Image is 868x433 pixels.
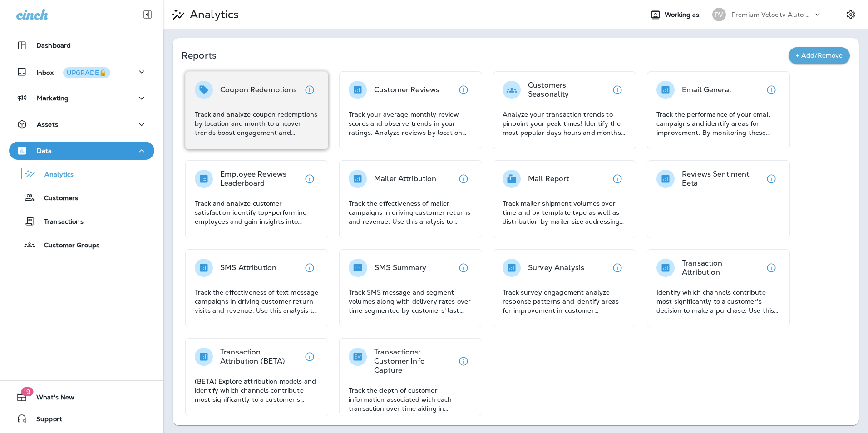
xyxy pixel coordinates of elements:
[35,218,84,226] p: Transactions
[843,6,859,23] button: Settings
[182,49,789,62] p: Reports
[9,63,154,81] button: InboxUPGRADE🔒
[682,85,731,94] p: Email General
[374,174,437,183] p: Mailer Attribution
[789,47,850,64] button: + Add/Remove
[349,110,473,137] p: Track your average monthly review scores and observe trends in your ratings. Analyze reviews by l...
[9,212,154,231] button: Transactions
[762,81,780,99] button: View details
[37,147,52,154] p: Data
[528,263,584,272] p: Survey Analysis
[731,11,813,18] p: Premium Velocity Auto dba Jiffy Lube
[349,288,473,315] p: Track SMS message and segment volumes along with delivery rates over time segmented by customers'...
[349,386,473,413] p: Track the depth of customer information associated with each transaction over time aiding in asse...
[454,259,473,277] button: View details
[135,5,160,24] button: Collapse Sidebar
[374,348,454,375] p: Transactions: Customer Info Capture
[186,8,239,21] p: Analytics
[682,259,762,277] p: Transaction Attribution
[9,164,154,183] button: Analytics
[665,11,703,19] span: Working as:
[195,199,319,226] p: Track and analyze customer satisfaction identify top-performing employees and gain insights into ...
[9,36,154,54] button: Dashboard
[63,67,110,78] button: UPGRADE🔒
[21,387,33,396] span: 19
[374,85,439,94] p: Customer Reviews
[9,188,154,207] button: Customers
[528,81,608,99] p: Customers: Seasonality
[195,377,319,404] p: (BETA) Explore attribution models and identify which channels contribute most significantly to a ...
[301,259,319,277] button: View details
[503,110,626,137] p: Analyze your transaction trends to pinpoint your peak times! Identify the most popular days hours...
[454,352,473,370] button: View details
[67,69,107,76] div: UPGRADE🔒
[220,170,301,188] p: Employee Reviews Leaderboard
[195,288,319,315] p: Track the effectiveness of text message campaigns in driving customer return visits and revenue. ...
[762,170,780,188] button: View details
[35,171,74,179] p: Analytics
[608,170,626,188] button: View details
[9,142,154,160] button: Data
[37,121,58,128] p: Assets
[503,199,626,226] p: Track mailer shipment volumes over time and by template type as well as distribution by mailer si...
[37,94,69,102] p: Marketing
[9,89,154,107] button: Marketing
[608,81,626,99] button: View details
[220,263,276,272] p: SMS Attribution
[682,170,762,188] p: Reviews Sentiment Beta
[528,174,569,183] p: Mail Report
[36,42,71,49] p: Dashboard
[656,288,780,315] p: Identify which channels contribute most significantly to a customer's decision to make a purchase...
[656,110,780,137] p: Track the performance of your email campaigns and identify areas for improvement. By monitoring t...
[9,235,154,254] button: Customer Groups
[375,263,427,272] p: SMS Summary
[454,170,473,188] button: View details
[195,110,319,137] p: Track and analyze coupon redemptions by location and month to uncover trends boost engagement and...
[35,241,99,250] p: Customer Groups
[712,8,726,21] div: PV
[454,81,473,99] button: View details
[9,388,154,406] button: 19What's New
[301,348,319,366] button: View details
[301,170,319,188] button: View details
[27,394,74,404] span: What's New
[35,194,78,203] p: Customers
[301,81,319,99] button: View details
[220,348,301,366] p: Transaction Attribution (BETA)
[349,199,473,226] p: Track the effectiveness of mailer campaigns in driving customer returns and revenue. Use this ana...
[9,115,154,133] button: Assets
[9,410,154,428] button: Support
[608,259,626,277] button: View details
[27,415,62,426] span: Support
[503,288,626,315] p: Track survey engagement analyze response patterns and identify areas for improvement in customer ...
[36,67,110,77] p: Inbox
[762,259,780,277] button: View details
[220,85,297,94] p: Coupon Redemptions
